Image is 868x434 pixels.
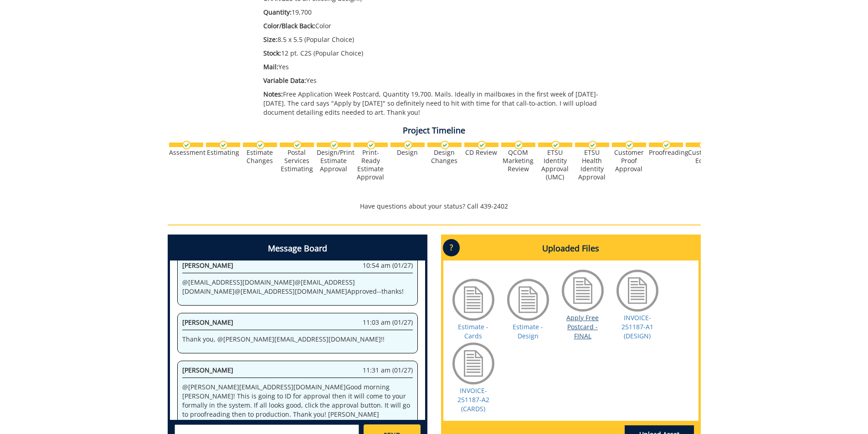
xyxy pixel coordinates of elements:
[182,366,233,374] span: [PERSON_NAME]
[514,141,523,149] img: checkmark
[182,141,191,149] img: checkmark
[443,239,460,256] p: ?
[168,126,701,135] h4: Project Timeline
[612,148,646,173] div: Customer Proof Approval
[263,35,277,44] span: Size:
[263,62,620,71] p: Yes
[263,76,620,85] p: Yes
[649,148,683,157] div: Proofreading
[551,141,560,149] img: checkmark
[363,261,413,270] span: 10:54 am (01/27)
[263,8,292,16] span: Quantity:
[404,141,412,149] img: checkmark
[182,261,233,270] span: [PERSON_NAME]
[662,141,671,149] img: checkmark
[219,141,228,149] img: checkmark
[501,148,535,173] div: QCOM Marketing Review
[363,366,413,375] span: 11:31 am (01/27)
[168,202,701,211] p: Have questions about your status? Call 439-2402
[182,278,413,296] p: @ [EMAIL_ADDRESS][DOMAIN_NAME] @ [EMAIL_ADDRESS][DOMAIN_NAME] @ [EMAIL_ADDRESS][DOMAIN_NAME] Appr...
[206,148,240,157] div: Estimating
[330,141,339,149] img: checkmark
[538,148,572,181] div: ETSU Identity Approval (UMC)
[263,35,620,44] p: 8.5 x 5.5 (Popular Choice)
[458,322,488,340] a: Estimate - Cards
[443,237,699,260] h4: Uploaded Files
[263,62,278,71] span: Mail:
[686,148,720,165] div: Customer Edits
[263,76,306,85] span: Variable Data:
[390,148,425,157] div: Design
[354,148,388,181] div: Print-Ready Estimate Approval
[263,8,620,17] p: 19,700
[263,90,620,117] p: Free Application Week Postcard, Quantity 19,700. Mails. Ideally in mailboxes in the first week of...
[621,313,653,340] a: INVOICE-251187-A1 (DESIGN)
[256,141,265,149] img: checkmark
[575,148,609,181] div: ETSU Health Identity Approval
[263,21,620,31] p: Color
[464,148,498,157] div: CD Review
[263,49,281,57] span: Stock:
[182,318,233,327] span: [PERSON_NAME]
[317,148,351,173] div: Design/Print Estimate Approval
[367,141,375,149] img: checkmark
[182,383,413,419] p: @ [PERSON_NAME][EMAIL_ADDRESS][DOMAIN_NAME] Good morning [PERSON_NAME]! This is going to ID for a...
[182,335,413,344] p: Thank you, @ [PERSON_NAME][EMAIL_ADDRESS][DOMAIN_NAME] !!
[427,148,462,165] div: Design Changes
[263,21,315,30] span: Color/Black Back:
[625,141,634,149] img: checkmark
[169,148,203,157] div: Assessment
[363,318,413,327] span: 11:03 am (01/27)
[588,141,597,149] img: checkmark
[263,49,620,58] p: 12 pt. C2S (Popular Choice)
[457,386,489,413] a: INVOICE-251187-A2 (CARDS)
[280,148,314,173] div: Postal Services Estimating
[293,141,302,149] img: checkmark
[699,141,708,149] img: checkmark
[263,90,283,98] span: Notes:
[170,237,425,260] h4: Message Board
[513,322,543,340] a: Estimate - Design
[566,313,599,340] a: Apply Free Postcard - FINAL
[441,141,449,149] img: checkmark
[243,148,277,165] div: Estimate Changes
[478,141,486,149] img: checkmark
